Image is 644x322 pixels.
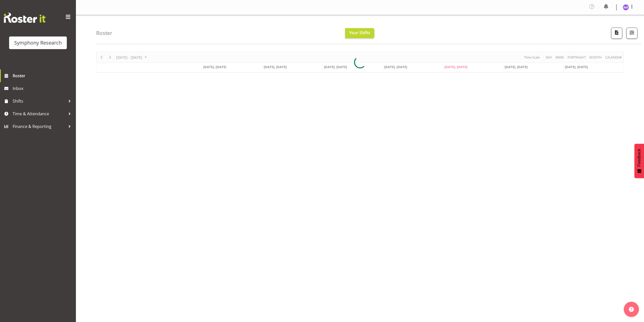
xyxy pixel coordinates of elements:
[634,144,644,178] button: Feedback - Show survey
[637,149,641,166] span: Feedback
[345,28,374,38] button: Your Shifts
[349,30,370,35] span: Your Shifts
[13,110,66,118] span: Time & Attendance
[13,72,73,80] span: Roster
[96,30,112,36] h4: Roster
[13,85,73,92] span: Inbox
[14,39,62,47] div: Symphony Research
[4,13,46,23] img: Rosterit website logo
[623,4,629,10] img: amal-makan1835.jpg
[611,28,622,39] button: Download a PDF of the roster according to the set date range.
[629,307,634,312] img: help-xxl-2.png
[13,123,66,130] span: Finance & Reporting
[626,28,637,39] button: Filter Shifts
[13,97,66,105] span: Shifts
